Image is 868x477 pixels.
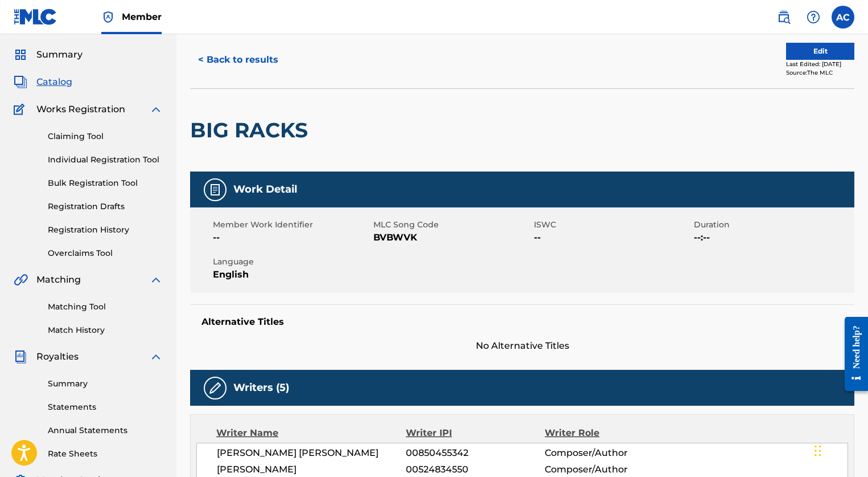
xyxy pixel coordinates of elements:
[36,273,81,287] span: Matching
[48,425,163,437] a: Annual Statements
[48,378,163,390] a: Summary
[201,316,843,328] h5: Alternative Titles
[48,401,163,413] a: Statements
[14,273,28,287] img: Matching
[101,10,115,24] img: Top Rightsholder
[545,463,671,476] span: Composer/Author
[814,434,821,468] div: Drag
[208,381,222,395] img: Writers
[149,103,163,116] img: expand
[694,219,851,231] span: Duration
[786,43,854,60] button: Edit
[233,183,297,196] h5: Work Detail
[14,48,27,62] img: Summary
[149,273,163,287] img: expand
[122,10,162,23] span: Member
[777,10,791,24] img: search
[48,177,163,189] a: Bulk Registration Tool
[48,247,163,259] a: Overclaims Tool
[149,350,163,364] img: expand
[190,339,854,353] span: No Alternative Titles
[190,117,314,143] h2: BIG RACKS
[534,231,692,244] span: --
[545,426,671,440] div: Writer Role
[406,463,545,476] span: 00524834550
[48,224,163,236] a: Registration History
[14,75,72,89] a: CatalogCatalog
[14,103,28,116] img: Works Registration
[14,48,83,62] a: SummarySummary
[217,463,406,476] span: [PERSON_NAME]
[233,381,289,394] h5: Writers (5)
[786,68,854,77] div: Source: The MLC
[216,426,406,440] div: Writer Name
[545,446,671,460] span: Composer/Author
[48,324,163,336] a: Match History
[48,448,163,460] a: Rate Sheets
[14,350,27,364] img: Royalties
[14,75,27,89] img: Catalog
[217,446,406,460] span: [PERSON_NAME] [PERSON_NAME]
[811,422,868,477] iframe: Chat Widget
[832,6,854,28] div: User Menu
[836,308,868,399] iframe: Resource Center
[373,219,531,231] span: MLC Song Code
[213,231,371,244] span: --
[48,201,163,213] a: Registration Drafts
[807,10,820,24] img: help
[213,256,371,268] span: Language
[772,6,795,28] a: Public Search
[14,9,57,25] img: MLC Logo
[48,131,163,142] a: Claiming Tool
[36,350,79,364] span: Royalties
[208,183,222,197] img: Work Detail
[48,154,163,166] a: Individual Registration Tool
[802,6,825,28] div: Help
[36,48,83,62] span: Summary
[36,103,125,116] span: Works Registration
[190,46,286,74] button: < Back to results
[48,301,163,313] a: Matching Tool
[373,231,531,244] span: BVBWVK
[534,219,692,231] span: ISWC
[406,446,545,460] span: 00850455342
[213,268,371,282] span: English
[694,231,851,244] span: --:--
[36,75,72,89] span: Catalog
[406,426,545,440] div: Writer IPI
[213,219,371,231] span: Member Work Identifier
[786,60,854,68] div: Last Edited: [DATE]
